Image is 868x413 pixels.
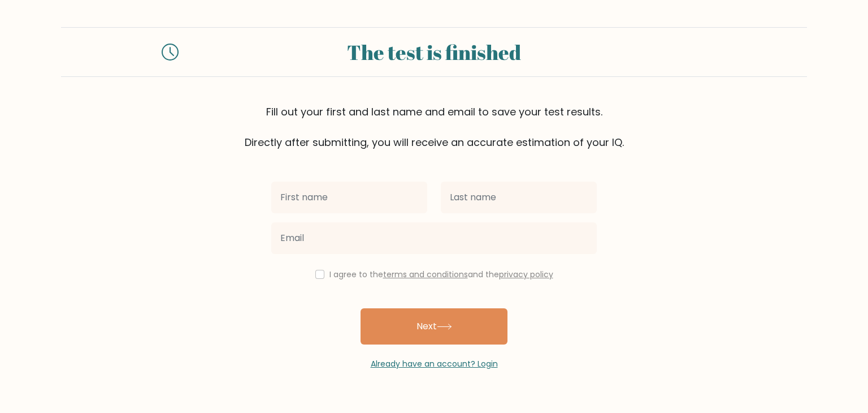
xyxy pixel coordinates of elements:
[499,269,553,280] a: privacy policy
[271,182,427,213] input: First name
[441,182,597,213] input: Last name
[271,222,597,254] input: Email
[192,37,676,67] div: The test is finished
[61,104,807,150] div: Fill out your first and last name and email to save your test results. Directly after submitting,...
[361,308,507,345] button: Next
[383,269,468,280] a: terms and conditions
[371,358,498,369] a: Already have an account? Login
[329,269,553,280] label: I agree to the and the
